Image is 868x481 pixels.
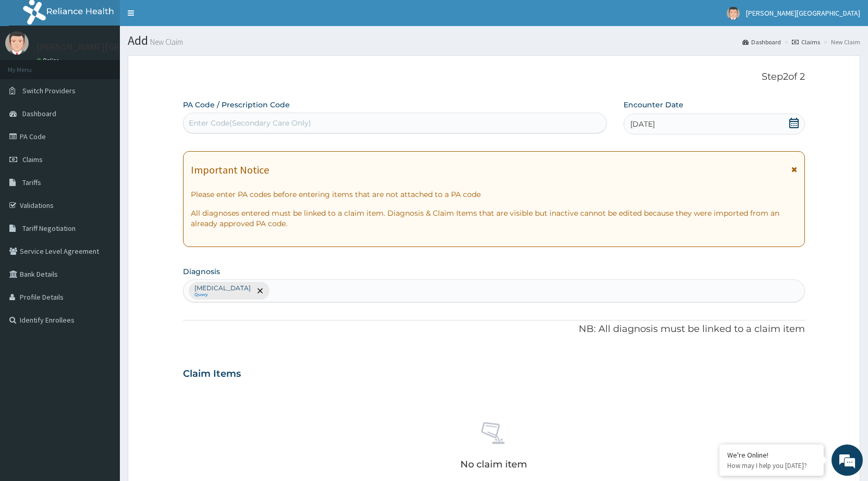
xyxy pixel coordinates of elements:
div: We're Online! [727,450,816,460]
p: Please enter PA codes before entering items that are not attached to a PA code [191,189,797,200]
h1: Important Notice [191,164,269,176]
a: Dashboard [742,38,781,46]
small: Query [194,292,251,298]
span: Claims [22,155,43,164]
h1: Add [128,34,860,47]
div: Enter Code(Secondary Care Only) [189,118,311,128]
p: Step 2 of 2 [183,71,805,83]
p: [MEDICAL_DATA] [194,284,251,292]
small: New Claim [148,38,183,46]
span: [PERSON_NAME][GEOGRAPHIC_DATA] [746,8,860,18]
label: Diagnosis [183,266,220,277]
li: New Claim [821,38,860,46]
p: All diagnoses entered must be linked to a claim item. Diagnosis & Claim Items that are visible bu... [191,208,797,229]
span: remove selection option [255,286,265,295]
span: [DATE] [630,119,655,129]
span: Switch Providers [22,86,76,95]
p: How may I help you today? [727,461,816,470]
p: NB: All diagnosis must be linked to a claim item [183,323,805,336]
label: Encounter Date [624,100,683,110]
a: Online [36,57,62,64]
p: [PERSON_NAME][GEOGRAPHIC_DATA] [36,42,191,52]
a: Claims [792,38,820,46]
img: User Image [5,31,29,55]
h3: Claim Items [183,368,241,380]
span: Dashboard [22,109,56,118]
img: User Image [727,7,740,20]
span: Tariff Negotiation [22,224,76,233]
p: No claim item [460,459,527,470]
label: PA Code / Prescription Code [183,100,290,110]
span: Tariffs [22,178,41,187]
